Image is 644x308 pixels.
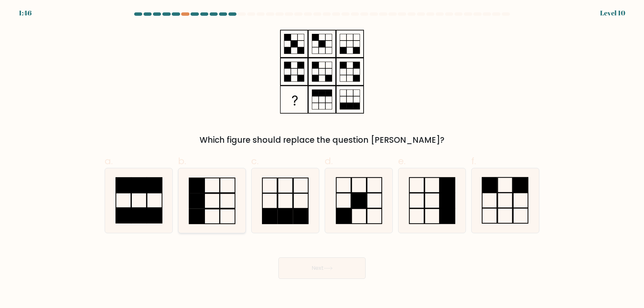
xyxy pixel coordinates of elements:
span: a. [105,155,113,168]
button: Next [278,257,366,279]
span: b. [178,155,186,168]
div: Level 10 [600,8,625,18]
span: e. [398,155,406,168]
span: c. [251,155,259,168]
span: d. [325,155,333,168]
span: f. [471,155,476,168]
div: Which figure should replace the question [PERSON_NAME]? [109,134,535,146]
div: 1:46 [19,8,32,18]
